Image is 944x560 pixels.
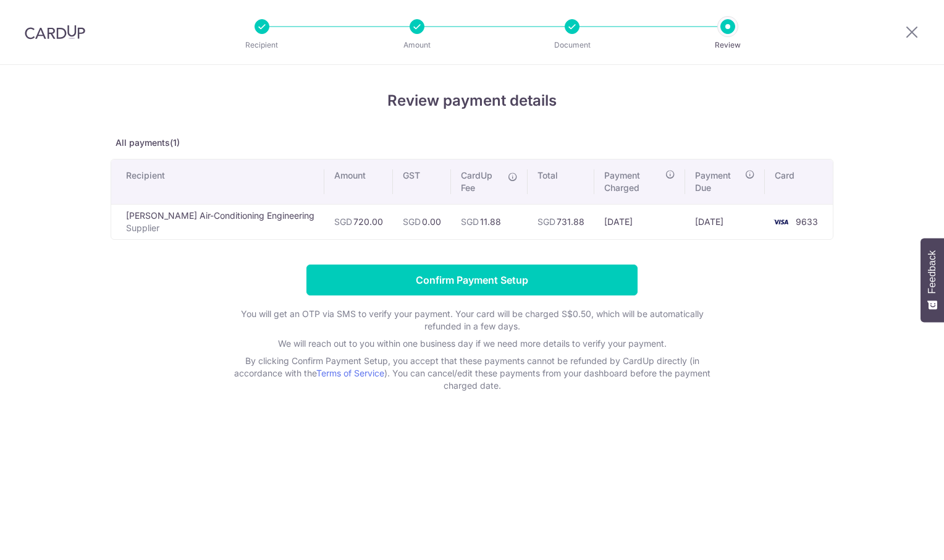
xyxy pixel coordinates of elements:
span: 9633 [796,216,818,227]
span: Feedback [927,250,938,294]
span: CardUp Fee [461,169,502,194]
p: Document [526,39,618,51]
span: Payment Due [695,169,741,194]
th: Amount [324,159,393,204]
th: GST [393,159,451,204]
p: Supplier [126,222,314,234]
span: SGD [334,216,352,227]
th: Card [765,159,833,204]
td: [DATE] [685,204,765,239]
span: SGD [537,216,555,227]
p: All payments(1) [111,137,833,149]
span: Payment Charged [604,169,662,194]
td: 720.00 [324,204,393,239]
td: 731.88 [528,204,594,239]
button: Feedback - Show survey [921,238,944,322]
td: [PERSON_NAME] Air-Conditioning Engineering [111,204,324,239]
td: 11.88 [451,204,528,239]
a: Terms of Service [316,368,384,378]
p: By clicking Confirm Payment Setup, you accept that these payments cannot be refunded by CardUp di... [225,355,719,392]
span: SGD [461,216,479,227]
h4: Review payment details [111,90,833,112]
td: 0.00 [393,204,451,239]
p: You will get an OTP via SMS to verify your payment. Your card will be charged S$0.50, which will ... [225,308,719,333]
p: We will reach out to you within one business day if we need more details to verify your payment. [225,337,719,350]
p: Recipient [216,39,308,51]
iframe: Opens a widget where you can find more information [865,523,932,554]
img: CardUp [25,25,85,40]
p: Amount [371,39,463,51]
th: Total [528,159,594,204]
th: Recipient [111,159,324,204]
input: Confirm Payment Setup [306,265,638,295]
p: Review [682,39,773,51]
img: <span class="translation_missing" title="translation missing: en.account_steps.new_confirm_form.b... [769,214,793,229]
span: SGD [403,216,421,227]
td: [DATE] [594,204,685,239]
